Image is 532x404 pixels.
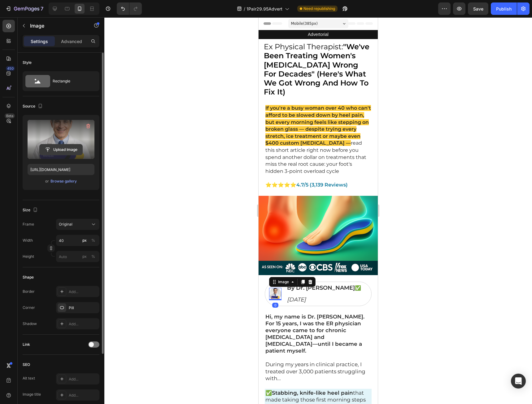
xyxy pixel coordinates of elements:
[53,74,90,88] div: Rectangle
[244,6,245,12] span: /
[61,38,82,45] p: Advanced
[69,305,98,311] div: Pill
[50,178,77,184] div: Browse gallery
[39,144,83,155] button: Upload Image
[41,5,43,12] p: 7
[496,6,512,12] div: Publish
[50,178,77,184] button: Browse gallery
[81,253,88,260] button: %
[23,102,44,111] div: Source
[23,392,41,397] div: Image title
[23,362,30,367] div: SEO
[6,66,15,71] div: 450
[59,222,72,227] span: Original
[23,321,37,327] div: Shadow
[81,237,88,244] button: %
[23,60,32,65] div: Style
[69,393,98,398] div: Add...
[7,372,112,393] p: ✅ that made taking those first morning steps feel like walking on broken glass
[13,372,94,379] strong: Stabbing, knife-like heel pain
[491,2,517,15] button: Publish
[30,22,83,29] p: Image
[246,6,282,12] span: 1Pair29.95Advert
[23,238,33,243] label: Width
[45,178,49,185] span: or
[31,38,48,45] p: Settings
[303,6,335,11] span: Need republishing
[82,238,87,243] div: px
[23,375,35,381] div: Alt text
[91,254,95,259] div: %
[23,222,34,227] label: Frame
[117,2,142,15] div: Undo/Redo
[511,374,526,389] div: Open Intercom Messenger
[23,274,34,280] div: Shape
[69,321,98,327] div: Add...
[82,254,87,259] div: px
[28,164,94,175] input: https://example.com/image.jpg
[89,237,97,244] button: px
[23,254,34,259] label: Height
[5,113,15,118] div: Beta
[89,253,97,260] button: px
[2,2,46,15] button: 7
[69,289,98,295] div: Add...
[91,238,95,243] div: %
[473,6,483,11] span: Save
[56,219,99,230] button: Original
[56,251,99,262] input: px%
[69,376,98,382] div: Add...
[56,235,99,246] input: px%
[23,342,30,347] div: Link
[23,206,39,214] div: Size
[23,305,35,310] div: Corner
[259,17,378,404] iframe: Design area
[468,2,488,15] button: Save
[23,289,35,294] div: Border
